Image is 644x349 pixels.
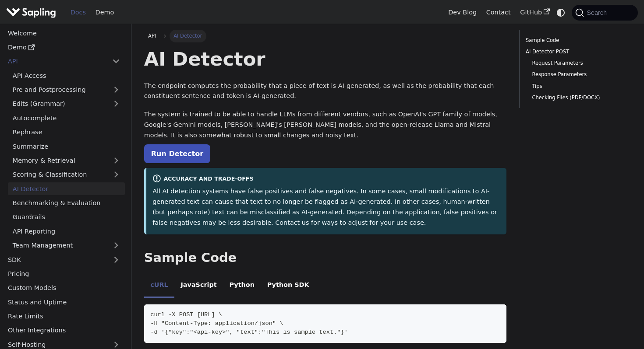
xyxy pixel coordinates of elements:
p: All AI detection systems have false positives and false negatives. In some cases, small modificat... [152,186,500,228]
a: Summarize [8,140,125,153]
a: AI Detector [8,182,125,195]
p: The system is trained to be able to handle LLMs from different vendors, such as OpenAI's GPT fami... [144,109,506,140]
a: Demo [91,6,119,19]
button: Expand sidebar category 'SDK' [107,253,125,266]
a: Contact [481,6,516,19]
a: Request Parameters [532,59,625,67]
a: Pricing [3,268,125,280]
a: Sample Code [526,36,628,45]
a: SDK [3,253,107,266]
a: Team Management [8,239,125,252]
button: Search (Command+K) [572,5,637,21]
h2: Sample Code [144,250,506,266]
a: Docs [66,6,91,19]
a: API Access [8,69,125,82]
a: Guardrails [8,211,125,223]
span: API [148,33,156,39]
a: API Reporting [8,225,125,237]
a: Scoring & Classification [8,168,125,181]
h1: AI Detector [144,47,506,71]
button: Collapse sidebar category 'API' [107,55,125,68]
a: Status and Uptime [3,296,125,308]
nav: Breadcrumbs [144,30,506,42]
a: Demo [3,41,125,54]
a: Run Detector [144,144,210,163]
a: Edits (Grammar) [8,98,125,110]
a: Rephrase [8,126,125,139]
li: Python [223,274,261,298]
a: API [144,30,160,42]
a: Rate Limits [3,310,125,323]
li: Python SDK [261,274,315,298]
p: The endpoint computes the probability that a piece of text is AI-generated, as well as the probab... [144,81,506,102]
a: Welcome [3,27,125,39]
span: -d '{"key":"<api-key>", "text":"This is sample text."}' [150,329,348,335]
a: Other Integrations [3,324,125,337]
div: Accuracy and Trade-offs [152,174,500,185]
a: GitHub [515,6,554,19]
a: Sapling.aiSapling.ai [6,6,59,19]
span: Search [584,9,612,16]
a: API [3,55,107,68]
a: Tips [532,82,625,91]
a: Benchmarking & Evaluation [8,197,125,209]
span: curl -X POST [URL] \ [150,311,222,318]
a: Dev Blog [443,6,481,19]
a: Pre and Postprocessing [8,84,125,96]
a: Checking Files (PDF/DOCX) [532,94,625,102]
button: Switch between dark and light mode (currently system mode) [555,6,567,19]
span: -H "Content-Type: application/json" \ [150,320,283,327]
span: AI Detector [170,30,206,42]
li: JavaScript [174,274,223,298]
a: Response Parameters [532,70,625,79]
a: Custom Models [3,282,125,294]
li: cURL [144,274,174,298]
a: Memory & Retrieval [8,154,125,167]
img: Sapling.ai [6,6,56,19]
a: AI Detector POST [526,48,628,56]
a: Autocomplete [8,112,125,124]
